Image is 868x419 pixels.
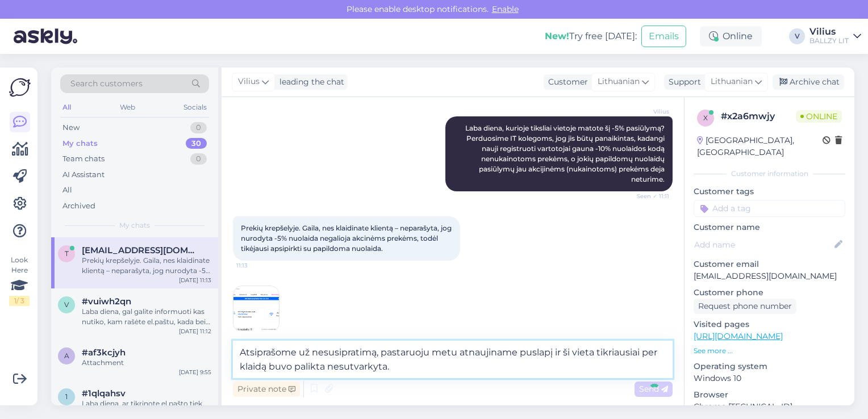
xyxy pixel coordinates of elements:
span: Search customers [70,78,143,90]
div: [GEOGRAPHIC_DATA], [GEOGRAPHIC_DATA] [697,135,823,158]
div: Laba diena, gal galite informuoti kas nutiko, kam rašėte el.paštu, kada bei iš kokio el.pašto ir ... [82,307,211,327]
div: [DATE] 11:12 [179,327,211,336]
div: My chats [62,138,98,149]
input: Add name [694,238,832,251]
div: Customer information [694,169,845,179]
p: Visited pages [694,319,845,330]
div: Attachment [82,358,211,368]
span: v [64,300,69,309]
div: 0 [190,122,207,133]
img: Attachment [233,286,279,332]
div: Look Here [9,255,30,306]
span: Vilius [627,107,669,116]
button: Emails [641,26,686,47]
div: AI Assistant [62,169,105,181]
p: Chrome [TECHNICAL_ID] [694,401,845,413]
div: Archived [62,200,95,212]
div: [DATE] 11:13 [179,276,211,284]
div: Request phone number [694,299,796,314]
span: Lithuanian [711,76,753,88]
p: Operating system [694,361,845,372]
span: Prekių krepšelyje. Gaila, nes klaidinate klientą – neparašyta, jog nurodyta -5% nuolaida negalioj... [241,224,453,253]
span: #1qlqahsv [82,388,126,399]
div: Vilius [809,27,849,36]
p: Customer tags [694,186,845,198]
div: [DATE] 9:55 [179,368,211,376]
p: Customer name [694,221,845,233]
div: 0 [190,153,207,165]
div: New [62,122,80,133]
span: tarozaitegintare@gmail.com [82,245,200,255]
span: My chats [119,220,150,231]
span: Online [796,110,842,123]
div: All [62,185,72,196]
div: 30 [186,138,207,149]
span: Enable [489,4,522,14]
span: x [703,114,708,122]
p: See more ... [694,346,845,356]
span: Seen ✓ 11:11 [627,192,669,200]
span: #vuiwh2qn [82,296,131,307]
span: #af3kcjyh [82,347,126,358]
span: Vilius [238,76,260,88]
p: Windows 10 [694,372,845,384]
div: Prekių krepšelyje. Gaila, nes klaidinate klientą – neparašyta, jog nurodyta -5% nuolaida negalioj... [82,255,211,276]
b: New! [545,31,569,41]
div: # x2a6mwjy [721,110,796,123]
div: Try free [DATE]: [545,30,637,43]
div: Support [664,76,701,88]
span: t [65,249,69,258]
div: Team chats [62,153,105,165]
input: Add a tag [694,200,845,217]
p: Customer phone [694,287,845,299]
div: leading the chat [275,76,344,88]
div: Web [118,100,137,115]
span: a [64,351,69,360]
div: V [789,28,805,44]
span: Laba diena, kurioje tiksliai vietoje matote šį -5% pasiūlymą? Perduosime IT kolegoms, jog jis būt... [465,124,666,183]
span: 11:13 [236,261,279,270]
div: Laba diena, ar tikrinote el.pašto tiek Inbox, tiek Spam skyrius? [82,399,211,419]
div: 1 / 3 [9,296,30,306]
a: [URL][DOMAIN_NAME] [694,331,783,341]
p: Browser [694,389,845,401]
div: Customer [544,76,588,88]
span: Lithuanian [598,76,640,88]
img: Askly Logo [9,77,31,98]
div: Archive chat [773,74,844,90]
div: Online [700,26,762,47]
span: 1 [65,392,68,401]
div: Socials [181,100,209,115]
div: All [60,100,73,115]
div: BALLZY LIT [809,36,849,45]
p: Customer email [694,258,845,270]
a: ViliusBALLZY LIT [809,27,861,45]
p: [EMAIL_ADDRESS][DOMAIN_NAME] [694,270,845,282]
